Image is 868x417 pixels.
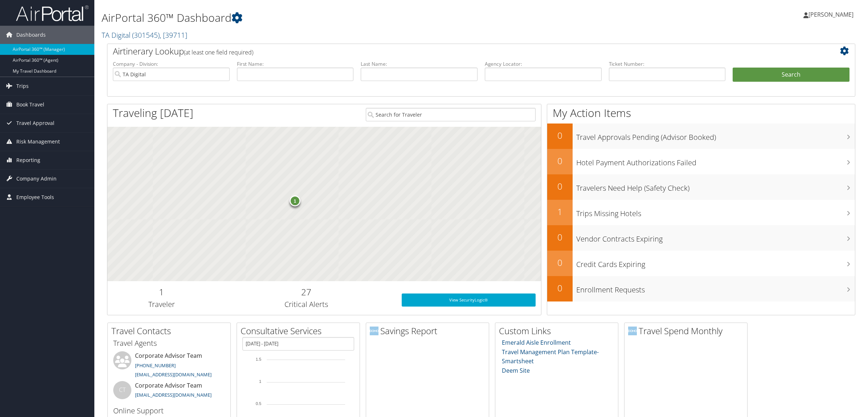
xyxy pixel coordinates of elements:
h2: Custom Links [499,325,618,337]
div: 1 [290,195,300,206]
a: 0Vendor Contracts Expiring [547,225,855,251]
h3: Credit Cards Expiring [576,256,855,270]
h1: My Action Items [547,105,855,121]
a: View SecurityLogic® [402,293,535,307]
li: Corporate Advisor Team [110,351,229,381]
h2: 1 [113,286,210,298]
h3: Online Support [113,406,225,416]
span: , [ 39711 ] [160,30,187,40]
a: 0Enrollment Requests [547,276,855,301]
span: Trips [16,77,29,95]
a: 0Credit Cards Expiring [547,251,855,276]
div: CT [113,381,131,399]
h3: Travelers Need Help (Safety Check) [576,179,855,193]
a: [PERSON_NAME] [803,4,861,25]
h3: Travel Agents [113,338,225,348]
span: ( 301545 ) [132,30,160,40]
h3: Enrollment Requests [576,281,855,295]
h3: Vendor Contracts Expiring [576,230,855,244]
h1: Traveling [DATE] [113,105,193,121]
h2: Consultative Services [241,325,360,337]
a: Travel Management Plan Template- Smartsheet [502,348,599,365]
span: Employee Tools [16,188,54,206]
a: [EMAIL_ADDRESS][DOMAIN_NAME] [135,371,212,378]
label: Company - Division: [113,60,230,68]
span: Dashboards [16,26,46,44]
a: 1Trips Missing Hotels [547,200,855,225]
span: Travel Approval [16,114,54,132]
span: Reporting [16,151,40,169]
button: Search [733,68,849,82]
a: 0Travelers Need Help (Safety Check) [547,174,855,200]
label: Last Name: [361,60,478,68]
a: [EMAIL_ADDRESS][DOMAIN_NAME] [135,392,212,398]
h3: Travel Approvals Pending (Advisor Booked) [576,129,855,142]
img: domo-logo.png [370,327,378,335]
h2: 0 [547,155,573,167]
a: 0Travel Approvals Pending (Advisor Booked) [547,124,855,149]
span: Company Admin [16,170,57,188]
input: Search for Traveler [366,108,536,121]
h3: Trips Missing Hotels [576,205,855,219]
h2: 0 [547,129,573,142]
tspan: 1 [259,379,261,384]
h2: Travel Contacts [111,325,230,337]
h2: Airtinerary Lookup [113,45,787,57]
label: Agency Locator: [485,60,602,68]
h2: Travel Spend Monthly [628,325,747,337]
img: airportal-logo.png [16,5,89,22]
h3: Hotel Payment Authorizations Failed [576,154,855,168]
a: Deem Site [502,367,530,375]
img: domo-logo.png [628,327,637,335]
a: 0Hotel Payment Authorizations Failed [547,149,855,174]
a: [PHONE_NUMBER] [135,362,176,369]
a: TA Digital [102,30,187,40]
tspan: 1.5 [256,357,261,361]
label: Ticket Number: [609,60,726,68]
h2: 0 [547,282,573,294]
tspan: 0.5 [256,401,261,406]
h2: 1 [547,206,573,218]
span: (at least one field required) [184,48,253,56]
span: Book Travel [16,96,44,114]
h2: 0 [547,231,573,243]
h2: 0 [547,180,573,193]
h2: Savings Report [370,325,489,337]
span: [PERSON_NAME] [808,11,853,19]
a: Emerald Aisle Enrollment [502,339,571,347]
h3: Traveler [113,299,210,309]
span: Risk Management [16,133,60,151]
li: Corporate Advisor Team [110,381,229,405]
label: First Name: [237,60,354,68]
h2: 0 [547,256,573,269]
h3: Critical Alerts [221,299,391,309]
h2: 27 [221,286,391,298]
h1: AirPortal 360™ Dashboard [102,10,608,25]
